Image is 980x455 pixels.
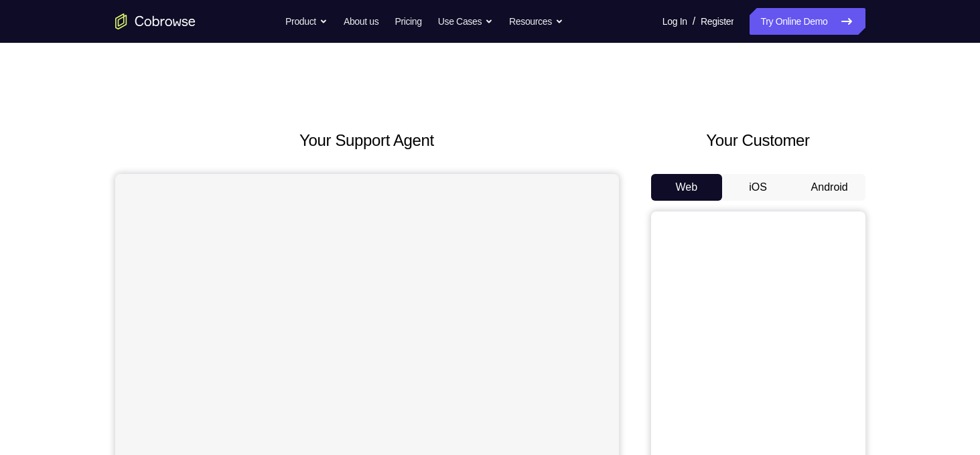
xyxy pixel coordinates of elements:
[693,13,695,29] span: /
[395,8,421,35] a: Pricing
[794,174,865,201] button: Android
[115,128,619,153] h2: Your Support Agent
[651,128,865,153] h2: Your Customer
[438,8,493,35] button: Use Cases
[344,8,378,35] a: About us
[651,174,723,201] button: Web
[509,8,563,35] button: Resources
[722,174,794,201] button: iOS
[750,8,865,35] a: Try Online Demo
[701,8,733,35] a: Register
[662,8,687,35] a: Log In
[285,8,328,35] button: Product
[115,13,196,29] a: Go to the home page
